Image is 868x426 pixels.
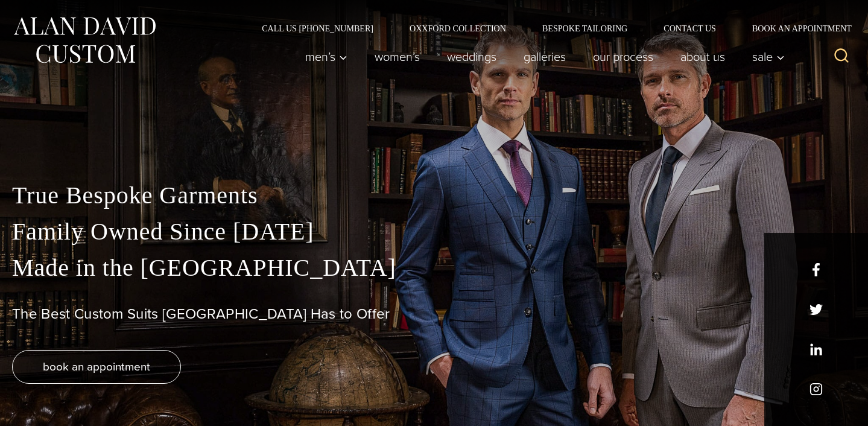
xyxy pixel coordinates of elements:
[667,45,739,69] a: About Us
[580,45,667,69] a: Our Process
[645,24,734,33] a: Contact Us
[292,45,791,69] nav: Primary Navigation
[12,177,856,286] p: True Bespoke Garments Family Owned Since [DATE] Made in the [GEOGRAPHIC_DATA]
[391,24,524,33] a: Oxxford Collection
[361,45,434,69] a: Women’s
[524,24,645,33] a: Bespoke Tailoring
[244,24,391,33] a: Call Us [PHONE_NUMBER]
[12,350,181,384] a: book an appointment
[305,51,347,63] span: Men’s
[752,51,785,63] span: Sale
[510,45,580,69] a: Galleries
[12,305,856,323] h1: The Best Custom Suits [GEOGRAPHIC_DATA] Has to Offer
[12,13,157,67] img: Alan David Custom
[43,358,150,375] span: book an appointment
[244,24,856,33] nav: Secondary Navigation
[434,45,510,69] a: weddings
[827,42,856,71] button: View Search Form
[734,24,856,33] a: Book an Appointment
